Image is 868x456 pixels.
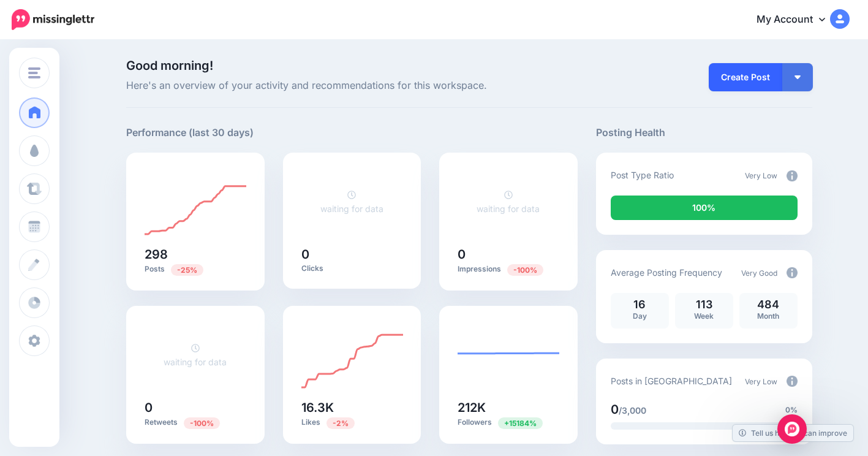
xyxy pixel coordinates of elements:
span: 0 [611,402,619,417]
div: 100% of your posts in the last 30 days were manually created (i.e. were not from Drip Campaigns o... [611,196,798,220]
h5: 212K [458,401,559,414]
p: Followers [458,417,559,428]
span: Previous period: 16.6K [326,417,355,429]
h5: 16.3K [301,401,403,414]
span: Very Low [745,171,777,180]
p: Post Type Ratio [611,168,674,182]
span: Previous period: 12 [184,417,220,429]
span: Good morning! [126,58,213,73]
h5: 0 [145,401,246,414]
img: menu.png [28,67,40,78]
img: info-circle-grey.png [787,376,798,387]
h5: Posting Health [596,125,812,140]
h5: Performance (last 30 days) [126,125,254,140]
p: 16 [617,299,663,310]
img: info-circle-grey.png [787,267,798,278]
p: 113 [681,299,727,310]
a: waiting for data [164,343,227,367]
a: My Account [744,5,850,35]
p: Posts [145,264,246,275]
span: Very Low [745,377,777,386]
span: Day [633,311,647,321]
span: /3,000 [619,405,646,416]
h5: 0 [458,248,559,260]
span: Very Good [741,268,777,278]
p: Likes [301,417,403,428]
span: Month [757,311,779,321]
a: Tell us how we can improve [733,425,853,441]
span: 0% [785,404,798,416]
a: waiting for data [320,189,383,214]
p: Impressions [458,264,559,275]
span: Previous period: 8.28K [507,264,543,276]
p: 484 [745,299,791,310]
div: Open Intercom Messenger [777,414,807,444]
span: Week [694,311,714,321]
span: Previous period: 1.39K [498,417,543,429]
span: Previous period: 397 [171,264,203,276]
p: Average Posting Frequency [611,265,722,279]
h5: 0 [301,248,403,260]
a: waiting for data [477,189,540,214]
p: Clicks [301,264,403,273]
h5: 298 [145,248,246,260]
span: Here's an overview of your activity and recommendations for this workspace. [126,78,578,94]
p: Posts in [GEOGRAPHIC_DATA] [611,374,732,388]
img: arrow-down-white.png [794,75,801,79]
img: info-circle-grey.png [787,170,798,181]
p: Retweets [145,417,246,428]
a: Create Post [709,63,782,91]
img: Missinglettr [12,9,94,30]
